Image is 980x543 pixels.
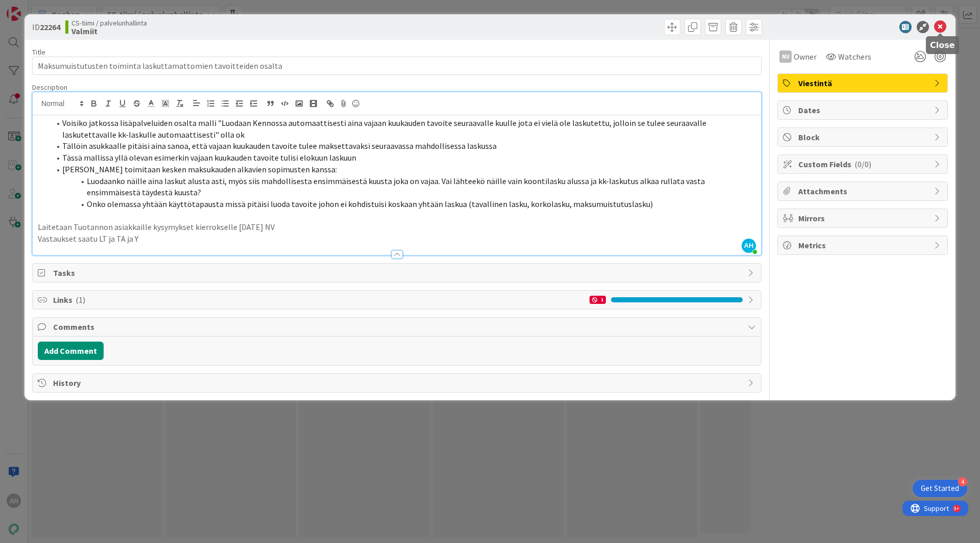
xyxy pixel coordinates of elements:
div: NV [779,50,792,63]
span: Description [32,83,67,92]
div: Open Get Started checklist, remaining modules: 4 [913,480,967,497]
span: Comments [53,321,743,333]
p: Laitetaan Tuotannon asiakkaille kysymykset kierrokselle [DATE] NV [38,221,756,233]
div: 1 [590,296,606,304]
span: Voisiko jatkossa lisäpalveluiden osalta malli "Luodaan Kennossa automaattisesti aina vajaan kuuka... [62,118,708,140]
span: [PERSON_NAME] toimitaan kesken maksukauden alkavien sopimusten kanssa: [62,164,337,174]
label: Title [32,47,45,57]
span: History [53,377,743,389]
span: Luodaanko näille aina laskut alusta asti, myös siis mahdollisesta ensimmäisestä kuusta joka on va... [87,176,706,198]
span: CS-tiimi / palvelunhallinta [71,19,147,27]
span: Onko olemassa yhtään käyttötapausta missä pitäisi luoda tavoite johon ei kohdistuisi koskaan yhtä... [87,199,653,209]
div: Get Started [921,483,959,494]
span: ( 0/0 ) [854,159,871,169]
span: Metrics [798,239,929,251]
b: Valmiit [71,27,147,35]
h5: Close [930,40,955,50]
span: Mirrors [798,212,929,224]
span: ID [32,21,60,33]
span: AH [742,239,756,253]
span: Dates [798,104,929,116]
b: 22264 [40,22,60,32]
span: Support [21,2,46,14]
span: Owner [794,50,817,63]
button: Add Comment [38,342,104,360]
span: Custom Fields [798,158,929,170]
span: Viestintä [798,77,929,89]
span: Tässä mallissa yllä olevan esimerkin vajaan kuukauden tavoite tulisi elokuun laskuun [62,152,356,163]
span: Tällöin asukkaalle pitäisi aina sanoa, että vajaan kuukauden tavoite tulee maksettavaksi seuraava... [62,141,497,151]
span: Links [53,294,584,306]
p: Vastaukset saatu LT ja TA ja Y [38,233,756,245]
input: type card name here... [32,57,762,75]
span: Block [798,131,929,143]
span: ( 1 ) [76,295,85,305]
div: 9+ [52,4,57,12]
span: Tasks [53,267,743,279]
span: Attachments [798,185,929,197]
span: Watchers [838,50,871,63]
div: 4 [958,477,967,486]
